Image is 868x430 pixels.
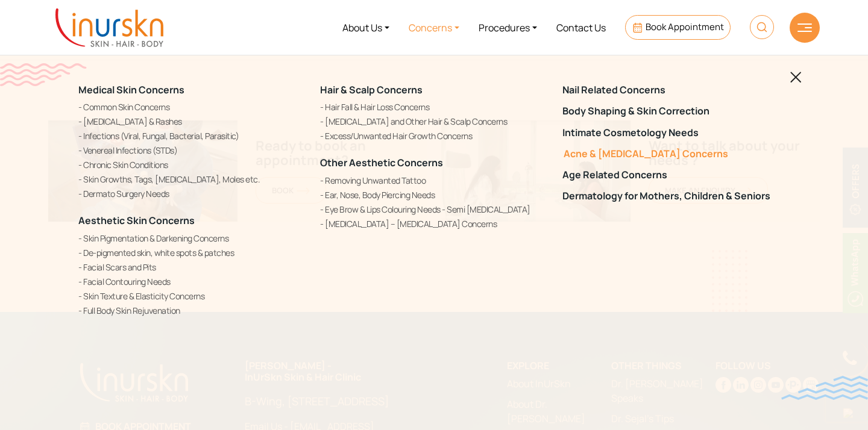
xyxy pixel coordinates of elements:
a: Chronic Skin Conditions [78,158,306,171]
a: Age Related Concerns [562,169,790,181]
a: Skin Pigmentation & Darkening Concerns [78,231,306,244]
a: Intimate Cosmetology Needs [562,126,790,138]
a: [MEDICAL_DATA] and Other Hair & Scalp Concerns [320,115,547,128]
a: Skin Growths, Tags, [MEDICAL_DATA], Moles etc. [78,173,306,185]
a: Ear, Nose, Body Piercing Needs [320,188,547,201]
img: HeaderSearch [750,15,774,39]
a: Facial Scars and Pits [78,260,306,273]
a: Eye Brow & Lips Colouring Needs - Semi [MEDICAL_DATA] [320,202,547,215]
a: Book Appointment [625,15,731,40]
span: Book Appointment [646,20,724,33]
img: blackclosed [790,72,802,83]
a: Hair & Scalp Concerns [320,83,423,96]
a: De-pigmented skin, white spots & patches [78,246,306,258]
a: Procedures [469,5,547,50]
a: Dermato Surgery Needs [78,187,306,200]
a: Body Shaping & Skin Correction [562,105,790,117]
a: Hair Fall & Hair Loss Concerns [320,101,547,113]
a: Facial Contouring Needs [78,275,306,287]
a: [MEDICAL_DATA] – [MEDICAL_DATA] Concerns [320,217,547,229]
a: Acne & [MEDICAL_DATA] Concerns [562,148,790,160]
a: About Us [333,5,399,50]
a: Concerns [399,5,469,50]
a: Other Aesthetic Concerns [320,156,443,169]
a: Medical Skin Concerns [78,83,184,96]
a: Full Body Skin Rejuvenation [78,304,306,316]
a: Contact Us [547,5,615,50]
a: Aesthetic Skin Concerns [78,214,195,227]
a: Common Skin Concerns [78,101,306,113]
img: bluewave [781,376,868,400]
a: Excess/Unwanted Hair Growth Concerns [320,129,547,142]
a: Removing Unwanted Tattoo [320,173,547,186]
a: Dermatology for Mothers, Children & Seniors [562,190,790,202]
img: hamLine.svg [797,23,812,32]
a: Infections (Viral, Fungal, Bacterial, Parasitic) [78,129,306,142]
img: inurskn-logo [55,8,163,47]
a: Nail Related Concerns [562,84,790,96]
a: Skin Texture & Elasticity Concerns [78,289,306,302]
a: [MEDICAL_DATA] & Rashes [78,115,306,128]
a: Venereal Infections (STDs) [78,144,306,157]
